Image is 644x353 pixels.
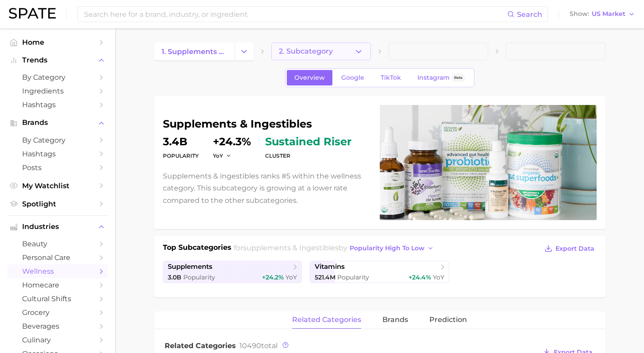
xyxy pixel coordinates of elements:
span: +24.4% [409,273,431,281]
span: Google [341,74,364,81]
button: Brands [7,116,108,129]
span: Spotlight [22,200,93,208]
button: Change Category [235,43,254,60]
span: YoY [285,273,297,281]
p: Supplements & ingestibles ranks #5 within the wellness category. This subcategory is growing at a... [163,170,369,206]
a: Overview [287,70,332,85]
span: My Watchlist [22,182,93,190]
span: Popularity [183,273,215,281]
span: Related Categories [165,341,236,350]
a: Google [334,70,372,85]
a: TikTok [373,70,409,85]
span: by Category [22,73,93,81]
span: Show [570,12,589,16]
span: Search [517,10,542,19]
span: supplements & ingestibles [243,244,339,252]
input: Search here for a brand, industry, or ingredient [83,7,507,22]
span: culinary [22,336,93,344]
span: Trends [22,56,93,64]
span: YoY [433,273,444,281]
a: Home [7,35,108,49]
span: vitamins [315,263,345,271]
span: by Category [22,136,93,144]
button: popularity high to low [347,242,436,254]
span: Beta [454,74,463,81]
span: brands [382,316,408,324]
span: wellness [22,267,93,275]
a: vitamins521.4m Popularity+24.4% YoY [310,261,449,283]
a: Spotlight [7,197,108,211]
span: 10490 [239,341,261,350]
span: Ingredients [22,87,93,95]
a: Ingredients [7,84,108,98]
a: by Category [7,70,108,84]
span: total [239,341,278,350]
button: 2. Subcategory [271,43,371,60]
dt: Popularity [163,151,199,161]
span: Export Data [555,245,594,252]
a: Hashtags [7,98,108,112]
a: cultural shifts [7,292,108,306]
span: sustained riser [265,136,351,147]
a: My Watchlist [7,179,108,193]
span: TikTok [381,74,401,81]
span: Instagram [417,74,450,81]
a: culinary [7,333,108,347]
span: related categories [292,316,361,324]
h1: Top Subcategories [163,242,231,256]
span: YoY [213,152,223,159]
dd: +24.3% [213,136,251,147]
a: grocery [7,306,108,319]
span: supplements [168,263,212,271]
button: YoY [213,152,232,159]
span: 3.0b [168,273,181,281]
dd: 3.4b [163,136,199,147]
span: 521.4m [315,273,335,281]
img: SPATE [9,8,56,19]
span: grocery [22,308,93,317]
button: Industries [7,220,108,233]
a: InstagramBeta [410,70,473,85]
span: 1. supplements & ingestibles [162,47,227,56]
span: beauty [22,240,93,248]
a: beauty [7,237,108,251]
button: Export Data [542,242,596,255]
span: Hashtags [22,101,93,109]
span: Hashtags [22,150,93,158]
span: US Market [592,12,625,16]
span: personal care [22,253,93,262]
a: 1. supplements & ingestibles [154,43,235,60]
span: +24.2% [262,273,284,281]
span: for by [234,244,436,252]
button: ShowUS Market [567,8,637,20]
span: 2. Subcategory [279,47,333,55]
span: Prediction [429,316,467,324]
a: wellness [7,264,108,278]
dt: cluster [265,151,351,161]
span: Industries [22,223,93,231]
span: cultural shifts [22,295,93,303]
a: personal care [7,251,108,264]
span: Posts [22,163,93,172]
a: Hashtags [7,147,108,161]
a: homecare [7,278,108,292]
span: Home [22,38,93,47]
span: homecare [22,281,93,289]
span: Popularity [337,273,369,281]
span: Overview [294,74,325,81]
span: popularity high to low [350,244,424,252]
span: Brands [22,119,93,127]
a: Posts [7,161,108,175]
a: supplements3.0b Popularity+24.2% YoY [163,261,302,283]
a: by Category [7,133,108,147]
span: beverages [22,322,93,330]
button: Trends [7,54,108,67]
a: beverages [7,319,108,333]
h1: supplements & ingestibles [163,119,369,129]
